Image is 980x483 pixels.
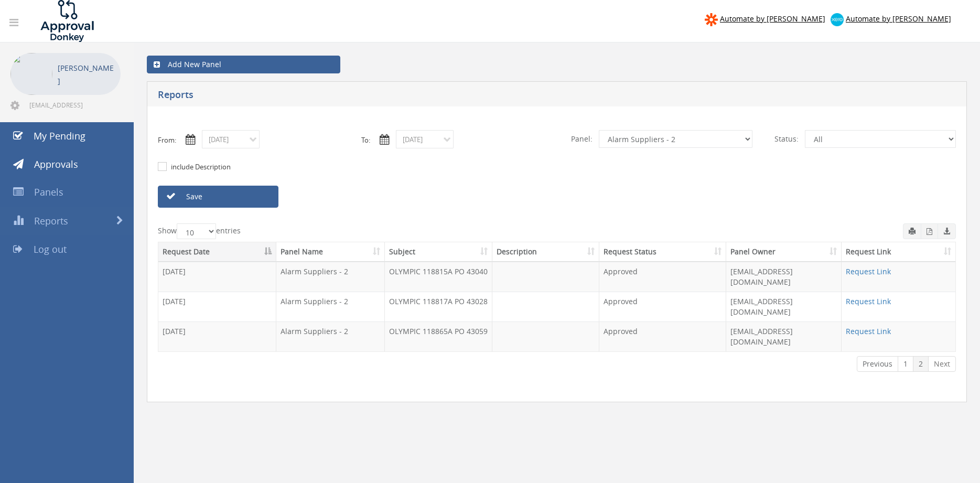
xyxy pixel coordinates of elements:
[705,13,718,26] img: zapier-logomark.png
[726,242,842,262] th: Panel Owner: activate to sort column ascending
[158,242,276,262] th: Request Date: activate to sort column descending
[34,243,67,255] span: Log out
[29,101,119,109] span: [EMAIL_ADDRESS][DOMAIN_NAME]
[34,158,78,170] span: Approvals
[276,242,385,262] th: Panel Name: activate to sort column ascending
[385,321,492,351] td: OLYMPIC 118865A PO 43059
[158,321,276,351] td: [DATE]
[726,262,842,292] td: [EMAIL_ADDRESS][DOMAIN_NAME]
[158,186,278,208] a: Save
[177,223,216,239] select: Showentries
[720,14,825,24] span: Automate by [PERSON_NAME]
[147,56,340,73] a: Add New Panel
[599,242,726,262] th: Request Status: activate to sort column ascending
[565,130,599,148] span: Panel:
[846,14,951,24] span: Automate by [PERSON_NAME]
[599,292,726,321] td: Approved
[158,292,276,321] td: [DATE]
[158,223,241,239] label: Show entries
[34,130,85,142] span: My Pending
[492,242,599,262] th: Description: activate to sort column ascending
[928,356,956,372] a: Next
[599,262,726,292] td: Approved
[276,262,385,292] td: Alarm Suppliers - 2
[857,356,898,372] a: Previous
[846,326,891,336] a: Request Link
[846,266,891,276] a: Request Link
[58,61,115,88] p: [PERSON_NAME]
[768,130,805,148] span: Status:
[158,262,276,292] td: [DATE]
[361,135,370,145] label: To:
[831,13,844,26] img: xero-logo.png
[34,186,63,198] span: Panels
[158,90,718,103] h5: Reports
[846,296,891,306] a: Request Link
[385,262,492,292] td: OLYMPIC 118815A PO 43040
[158,135,176,145] label: From:
[385,242,492,262] th: Subject: activate to sort column ascending
[726,292,842,321] td: [EMAIL_ADDRESS][DOMAIN_NAME]
[599,321,726,351] td: Approved
[726,321,842,351] td: [EMAIL_ADDRESS][DOMAIN_NAME]
[385,292,492,321] td: OLYMPIC 118817A PO 43028
[276,321,385,351] td: Alarm Suppliers - 2
[168,162,231,173] label: include Description
[898,356,913,372] a: 1
[913,356,929,372] a: 2
[276,292,385,321] td: Alarm Suppliers - 2
[842,242,955,262] th: Request Link: activate to sort column ascending
[34,214,68,227] span: Reports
